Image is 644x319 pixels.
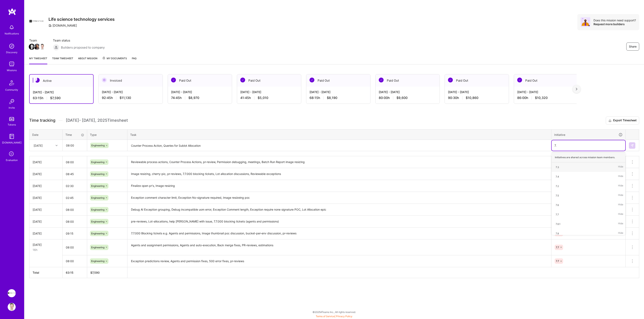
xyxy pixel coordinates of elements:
[448,96,506,100] div: 90:30 h
[128,240,551,255] textarea: Agents and assignment permissions, Agents and auto-execution, Back merge fixes, PR-reviews, estim...
[29,267,63,278] th: Total
[618,231,623,236] span: Hide
[618,193,623,198] span: Hide
[535,96,548,100] span: $10,320
[127,129,551,140] th: Task
[310,78,314,82] img: Paid Out
[618,164,623,170] span: Hide
[8,98,16,106] img: Invite
[33,184,59,188] div: [DATE]
[91,208,104,211] span: Engineering
[120,96,131,100] span: $11,130
[379,96,436,100] div: 80:00 h
[240,78,245,82] img: Paid Out
[376,74,440,87] div: Paid Out
[102,56,127,64] a: My Documents
[56,144,58,147] i: icon Chevron
[556,212,559,217] div: 7.7
[33,248,59,252] div: 16h
[240,90,298,94] div: [DATE] - [DATE]
[618,221,623,227] span: Hide
[29,56,47,64] a: My timesheet
[33,96,90,100] div: 63:15 h
[396,96,408,100] span: $9,600
[102,96,159,100] div: 92:45 h
[61,45,105,50] span: Builders proposed to company
[91,144,105,147] span: Engineering
[8,42,16,50] img: discovery
[517,90,575,94] div: [DATE] - [DATE]
[34,143,43,148] div: [DATE]
[40,43,45,50] a: Team Member Avatar
[128,157,551,168] textarea: Reviewable process actions, Counter Process Actions, pr-review, Permission debugging, meetings, B...
[593,18,636,22] div: Does this mission need support?
[581,17,590,27] img: Avatar
[29,43,34,50] a: Team Member Avatar
[556,222,560,226] div: 7.6.1
[63,216,87,227] input: HH:MM
[336,315,352,318] a: Privacy Policy
[90,271,100,274] span: $ 7,590
[128,204,551,215] textarea: Debug AI Exception grouping, Debug incompatible uom error, Exception Comment length, Exception re...
[102,78,107,82] img: Invoiced
[50,96,61,100] span: $7,590
[34,43,40,50] a: Team Member Avatar
[87,129,127,140] th: Type
[24,307,644,317] div: © 2025 ATeams Inc., All rights reserved.
[91,220,104,223] span: Engineering
[91,172,104,176] span: Engineering
[618,183,623,189] span: Hide
[49,23,77,28] div: [DOMAIN_NAME]
[29,38,45,43] span: Team
[7,78,17,88] img: Community
[63,267,87,278] th: 63:15
[33,219,59,224] div: [DATE]
[30,75,93,87] div: Active
[91,161,104,164] span: Engineering
[556,165,559,169] div: 7.3
[618,212,623,217] span: Hide
[63,169,87,179] input: HH:MM
[102,56,127,61] span: My Documents
[171,90,229,94] div: [DATE] - [DATE]
[629,45,637,49] span: Share
[7,303,17,311] a: User Avatar
[310,90,367,94] div: [DATE] - [DATE]
[128,216,551,227] textarea: pre-reviews, Lot-allocations, help [PERSON_NAME] with issue, 7.7.000 blocking tickets (agents and...
[33,231,59,236] div: [DATE]
[33,172,59,176] div: [DATE]
[29,118,55,123] span: Time tracking
[171,78,176,82] img: Paid Out
[631,144,634,147] img: Submit
[448,78,453,82] img: Paid Out
[128,256,551,267] textarea: Exception predictions review, Agents and permission fixes, 500 error fixes, pr-reviews
[576,88,577,90] img: right
[618,202,623,208] span: Hide
[445,74,509,87] div: Paid Out
[556,184,559,188] div: 7.2
[65,133,84,137] div: Time
[556,260,559,263] span: 7.7
[33,160,59,164] div: [DATE]
[514,74,578,87] div: Paid Out
[466,96,478,100] span: $10,860
[49,24,52,27] i: icon CompanyGray
[606,116,639,125] button: Export Timesheet
[306,74,370,87] div: Paid Out
[63,228,87,239] input: HH:MM
[132,56,136,64] a: FAQ
[63,140,87,151] input: HH:MM
[556,203,559,207] div: 7.6
[102,90,159,94] div: [DATE] - [DATE]
[128,180,551,191] textarea: Finalize open pr's, Image resizing
[33,208,59,212] div: [DATE]
[33,90,90,94] div: [DATE] - [DATE]
[593,22,636,26] div: Request more builders
[556,193,559,198] div: 7.5
[171,96,229,100] div: 74:45 h
[5,88,18,92] div: Community
[316,315,335,318] a: Terms of Service
[52,56,73,64] a: Team timesheet
[8,123,16,127] div: Tokens
[91,232,104,235] span: Engineering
